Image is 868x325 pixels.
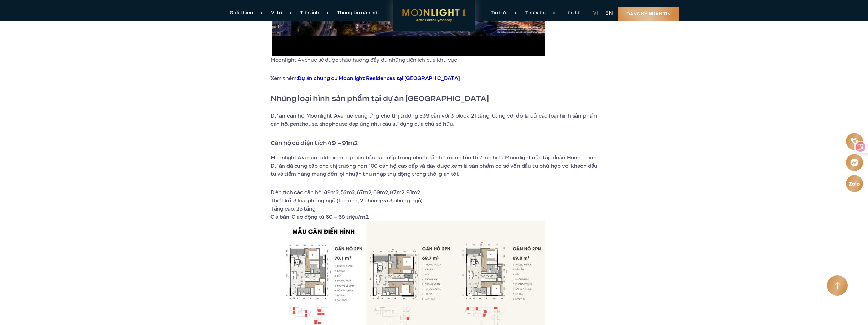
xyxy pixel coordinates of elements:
[270,56,546,64] p: Moonlight Avenue sẽ được thừa hưởng đầy đủ những tiện ích của khu vực
[291,10,328,17] a: Tiện ích
[270,205,316,213] span: Tầng cao: 25 tầng.
[262,10,291,17] a: Vị trí
[221,10,262,17] a: Giới thiệu
[618,7,679,21] a: Đăng ký nhận tin
[270,112,598,128] span: Dự án căn hộ Moonlight Avenue cung ứng cho thị trường 939 căn với 3 block 21 tầng. Cùng với đó là...
[270,154,598,178] span: Moonlight Avenue được xem là phiên bản cao cấp trong chuỗi căn hộ mang tên thương hiệu Moonlight ...
[516,10,555,17] a: Thư viện
[270,75,460,82] strong: Xem thêm:
[270,189,421,196] span: Diện tích các căn hộ: 49m2, 52m2, 67m2, 69m2, 87m2, 91m2.
[849,181,860,186] img: Zalo icon
[328,10,386,17] a: Thông tin căn hộ
[270,197,423,204] span: Thiết kế: 3 loại phòng ngủ (1 phòng, 2 phòng và 3 phòng ngủ).
[270,93,489,104] strong: Những loại hình sản phẩm tại dự án [GEOGRAPHIC_DATA]
[850,158,859,167] img: Messenger icon
[270,139,358,148] strong: Căn hộ có diện tích 49 – 91m2
[482,10,516,17] a: Tin tức
[555,10,590,17] a: Liên hệ
[835,282,840,290] img: Arrow icon
[298,75,460,82] a: Dự án chung cư Moonlight Residences tại [GEOGRAPHIC_DATA]
[605,9,613,17] a: en
[593,9,598,17] a: vi
[270,213,369,221] span: Giá bán: Giao động từ 60 – 68 triệu/m2.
